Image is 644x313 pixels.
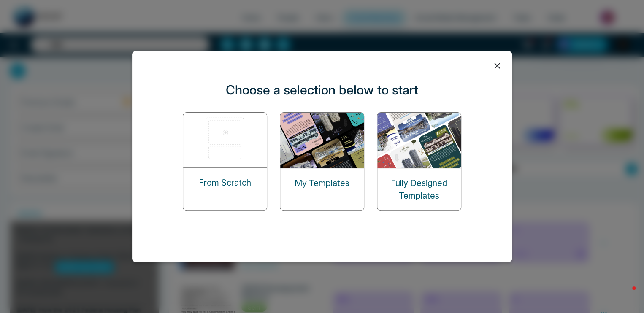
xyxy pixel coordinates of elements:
p: From Scratch [199,176,251,189]
img: start-from-scratch.png [183,113,268,167]
p: My Templates [295,177,349,189]
img: my-templates.png [280,113,365,168]
iframe: Intercom live chat [615,284,636,305]
p: Fully Designed Templates [377,177,461,202]
p: Choose a selection below to start [226,81,418,100]
img: designed-templates.png [377,113,462,168]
